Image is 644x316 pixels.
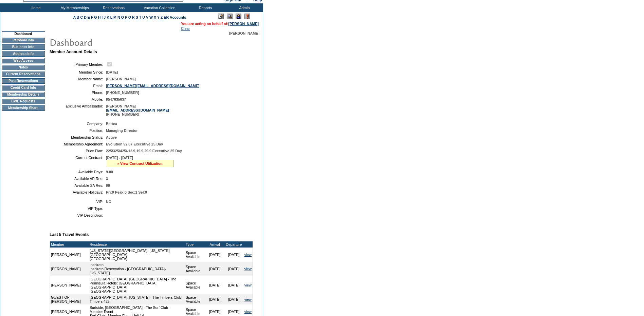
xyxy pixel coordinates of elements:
a: H [98,15,101,19]
td: Space Available [185,262,205,276]
a: [PERSON_NAME][EMAIL_ADDRESS][DOMAIN_NAME] [106,84,199,88]
td: My Memberships [54,3,93,12]
td: Arrival [205,241,224,248]
td: VIP Description: [52,213,103,217]
span: 225/325/425/-12.9,19.9,29.9 Executive 25 Day [106,149,182,153]
span: Pri:0 Peak:0 Sec:1 Sel:0 [106,190,147,194]
td: Membership Status: [52,135,103,139]
a: Z [161,15,163,19]
span: Active [106,135,117,139]
img: Edit Mode [218,14,224,19]
td: Business Info [2,44,45,50]
a: C [80,15,83,19]
td: VIP Type: [52,206,103,211]
td: Vacation Collection [132,3,185,12]
span: [DATE] - [DATE] [106,156,133,160]
td: [DATE] [205,294,224,304]
td: Residence [89,241,185,248]
a: R [132,15,135,19]
span: NO [106,200,111,204]
a: T [139,15,142,19]
td: Web Access [2,58,45,63]
a: L [110,15,112,19]
td: [GEOGRAPHIC_DATA], [GEOGRAPHIC_DATA] - The Peninsula Hotels: [GEOGRAPHIC_DATA], [GEOGRAPHIC_DATA]... [89,276,185,294]
a: U [142,15,145,19]
td: Space Available [185,276,205,294]
td: Current Reservations [2,72,45,77]
td: Type [185,241,205,248]
span: You are acting on behalf of: [181,22,259,26]
td: Personal Info [2,38,45,43]
td: [DATE] [224,262,243,276]
a: X [154,15,156,19]
a: W [149,15,153,19]
td: Admin [224,3,263,12]
td: Reservations [93,3,132,12]
td: Past Reservations [2,78,45,84]
img: Log Concern/Member Elevation [244,14,250,19]
td: Available AR Res: [52,177,103,181]
a: D [84,15,87,19]
td: GUEST OF [PERSON_NAME] [50,294,89,304]
a: V [146,15,148,19]
span: [PERSON_NAME] [229,31,259,35]
span: Evolution v2.07 Executive 25 Day [106,142,163,146]
a: E [88,15,90,19]
td: Departure [224,241,243,248]
a: [EMAIL_ADDRESS][DOMAIN_NAME] [106,108,169,112]
a: N [117,15,120,19]
td: Credit Card Info [2,85,45,91]
a: P [125,15,127,19]
a: ER Accounts [164,15,186,19]
td: Member Since: [52,70,103,74]
span: Battea [106,122,117,126]
td: Position: [52,129,103,133]
a: K [107,15,109,19]
td: Membership Details [2,92,45,97]
td: Email: [52,84,103,88]
a: O [121,15,124,19]
td: Membership Agreement: [52,142,103,146]
td: Price Plan: [52,149,103,153]
span: [PHONE_NUMBER] [106,91,139,95]
td: Dashboard [2,31,45,36]
a: M [113,15,116,19]
a: J [104,15,106,19]
td: Member [50,241,89,248]
td: CWL Requests [2,99,45,104]
td: Home [15,3,54,12]
td: [DATE] [205,276,224,294]
a: » View Contract Utilization [117,161,163,165]
a: view [244,297,252,301]
a: view [244,253,252,257]
span: 99 [106,183,110,187]
td: Available Holidays: [52,190,103,194]
td: [PERSON_NAME] [50,248,89,262]
td: Company: [52,122,103,126]
td: [DATE] [224,276,243,294]
span: 3 [106,177,108,181]
td: VIP: [52,200,103,204]
span: [DATE] [106,70,118,74]
td: Available Days: [52,170,103,174]
td: Reports [185,3,224,12]
td: Address Info [2,51,45,57]
a: view [244,310,252,314]
td: Phone: [52,91,103,95]
td: Space Available [185,248,205,262]
a: I [102,15,103,19]
a: [PERSON_NAME] [228,22,259,26]
td: [DATE] [205,262,224,276]
td: [PERSON_NAME] [50,276,89,294]
td: Available SA Res: [52,183,103,187]
a: A [73,15,76,19]
b: Member Account Details [50,50,97,54]
a: B [77,15,79,19]
td: Inspirato Inspirato Reservation - [GEOGRAPHIC_DATA]-[US_STATE] [89,262,185,276]
a: G [94,15,97,19]
td: [GEOGRAPHIC_DATA], [US_STATE] - The Timbers Club Timbers 422 [89,294,185,304]
img: View Mode [227,14,233,19]
td: Exclusive Ambassador: [52,104,103,116]
td: [DATE] [224,248,243,262]
span: 9547635637 [106,97,126,101]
